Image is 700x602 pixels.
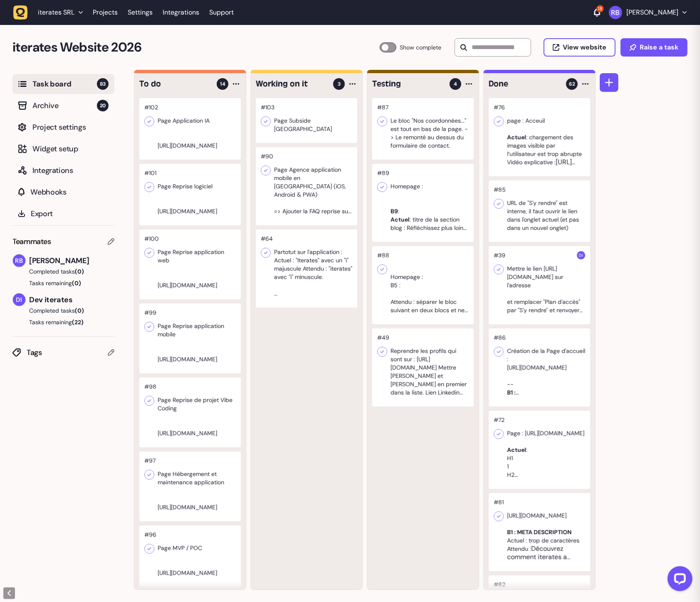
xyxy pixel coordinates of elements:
[609,6,687,19] button: [PERSON_NAME]
[220,80,225,88] span: 14
[13,294,25,306] img: Dev iterates
[75,307,84,314] span: (0)
[12,37,380,57] h2: iterates Website 2026
[97,100,109,111] span: 20
[38,8,74,17] span: iterates SRL
[577,251,585,259] img: Dev iterates
[563,44,606,51] span: View website
[12,117,114,137] button: Project settings
[32,78,97,90] span: Task board
[569,80,575,88] span: 62
[12,306,108,315] button: Completed tasks(0)
[32,121,109,133] span: Project settings
[32,100,97,111] span: Archive
[72,279,81,287] span: (0)
[338,80,341,88] span: 3
[12,74,114,94] button: Task board83
[97,78,109,90] span: 83
[400,42,441,52] span: Show complete
[609,6,622,19] img: Rodolphe Balay
[32,165,109,176] span: Integrations
[29,255,114,266] span: [PERSON_NAME]
[661,563,696,598] iframe: LiveChat chat widget
[163,5,199,20] a: Integrations
[29,294,114,306] span: Dev iterates
[13,254,25,267] img: Rodolphe Balay
[75,268,84,275] span: (0)
[372,78,444,90] h4: Testing
[489,78,560,90] h4: Done
[454,80,457,88] span: 4
[626,8,678,17] p: [PERSON_NAME]
[12,279,114,287] button: Tasks remaining(0)
[12,182,114,202] button: Webhooks
[12,160,114,180] button: Integrations
[640,44,678,51] span: Raise a task
[72,318,84,326] span: (22)
[31,208,109,220] span: Export
[596,5,604,12] div: 18
[93,5,118,20] a: Projects
[12,96,114,116] button: Archive20
[544,38,616,57] button: View website
[209,8,234,17] a: Support
[12,139,114,159] button: Widget setup
[128,5,153,20] a: Settings
[12,236,51,247] span: Teammates
[256,78,327,90] h4: Working on it
[32,143,109,155] span: Widget setup
[12,318,114,326] button: Tasks remaining(22)
[13,5,88,20] button: iterates SRL
[12,204,114,224] button: Export
[12,267,108,276] button: Completed tasks(0)
[27,347,108,358] span: Tags
[30,186,109,198] span: Webhooks
[139,78,211,90] h4: To do
[621,38,688,57] button: Raise a task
